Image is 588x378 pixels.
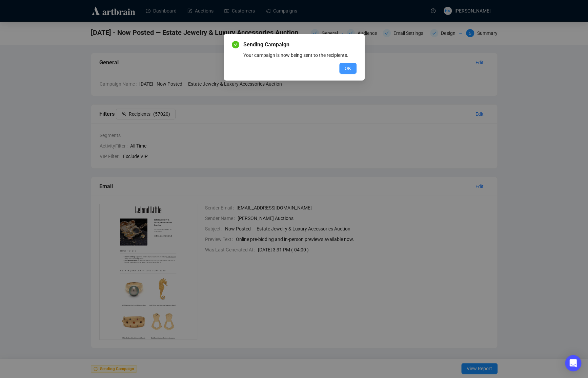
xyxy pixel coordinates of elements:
div: Your campaign is now being sent to the recipients. [243,51,357,59]
span: check-circle [232,41,239,48]
div: Open Intercom Messenger [565,355,581,371]
span: OK [345,65,351,72]
span: Sending Campaign [243,41,357,49]
button: OK [339,63,357,74]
